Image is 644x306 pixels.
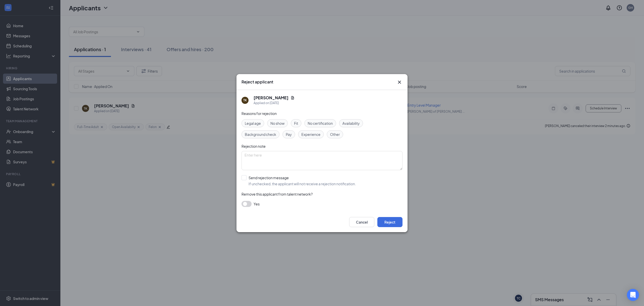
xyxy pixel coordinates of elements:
[286,132,292,137] span: Pay
[294,120,298,126] span: Fit
[330,132,340,137] span: Other
[349,217,374,227] button: Cancel
[308,120,333,126] span: No certification
[242,144,266,148] span: Rejection note
[396,79,403,85] button: Close
[242,192,313,196] span: Remove this applicant from talent network?
[627,289,639,301] div: Open Intercom Messenger
[270,120,285,126] span: No show
[242,79,273,85] h3: Reject applicant
[243,98,247,102] div: TK
[291,96,295,100] svg: Document
[242,111,277,116] span: Reasons for rejection
[377,217,403,227] button: Reject
[301,132,320,137] span: Experience
[245,120,261,126] span: Legal age
[342,120,360,126] span: Availability
[254,201,260,207] span: Yes
[245,132,276,137] span: Background check
[254,95,289,101] h5: [PERSON_NAME]
[396,79,403,85] svg: Cross
[254,101,295,106] div: Applied on [DATE]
